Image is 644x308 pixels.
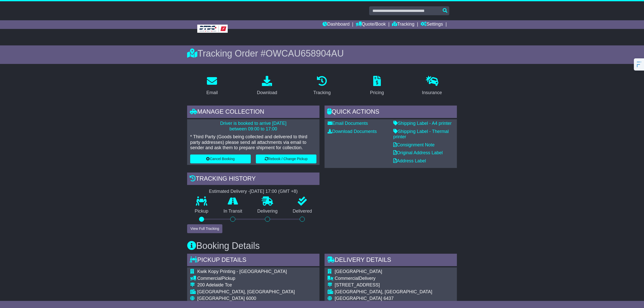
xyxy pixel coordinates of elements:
span: [GEOGRAPHIC_DATA] [335,296,382,301]
span: [GEOGRAPHIC_DATA] [335,269,382,274]
a: Pricing [367,74,387,98]
a: Consignment Note [393,142,435,147]
div: [DATE] 17:00 (GMT +8) [250,189,298,194]
span: 6437 [383,296,393,301]
span: Commercial [335,276,359,281]
p: Delivering [250,209,285,214]
a: Quote/Book [356,20,386,29]
div: [GEOGRAPHIC_DATA], [GEOGRAPHIC_DATA] [197,289,295,295]
span: 6000 [246,296,256,301]
a: Tracking [392,20,414,29]
a: Shipping Label - A4 printer [393,121,452,126]
div: Tracking [313,89,331,96]
a: Tracking [310,74,334,98]
span: Commercial [197,276,222,281]
p: In Transit [216,209,250,214]
div: Delivery [335,276,454,281]
a: Dashboard [323,20,350,29]
button: Cancel Booking [190,155,251,163]
p: Pickup [187,209,216,214]
button: Rebook / Change Pickup [256,155,316,163]
button: View Full Tracking [187,224,222,233]
div: [GEOGRAPHIC_DATA], [GEOGRAPHIC_DATA] [335,289,454,295]
div: Email [206,89,218,96]
span: Kwik Kopy Printing - [GEOGRAPHIC_DATA] [197,269,287,274]
a: Email Documents [328,121,368,126]
div: Pickup Details [187,254,319,267]
a: Settings [421,20,443,29]
p: Delivered [285,209,320,214]
div: Estimated Delivery - [187,189,319,194]
p: Driver is booked to arrive [DATE] between 09:00 to 17:00 [190,121,316,132]
h3: Booking Details [187,241,457,251]
div: Insurance [422,89,442,96]
a: Download [254,74,280,98]
a: Download Documents [328,129,377,134]
div: Quick Actions [325,106,457,119]
div: Manage collection [187,106,319,119]
a: Insurance [419,74,445,98]
div: Delivery Details [325,254,457,267]
div: 200 Adelaide Tce [197,282,295,288]
span: [GEOGRAPHIC_DATA] [197,296,245,301]
a: Email [203,74,221,98]
div: Pickup [197,276,295,281]
a: Shipping Label - Thermal printer [393,129,449,140]
div: Pricing [370,89,384,96]
a: Original Address Label [393,150,443,155]
div: Download [257,89,277,96]
div: Tracking Order # [187,48,457,59]
a: Address Label [393,158,426,163]
span: OWCAU658904AU [266,48,344,59]
div: Tracking history [187,173,319,186]
div: [STREET_ADDRESS] [335,282,454,288]
p: * Third Party (Goods being collected and delivered to third party addresses) please send all atta... [190,134,316,151]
